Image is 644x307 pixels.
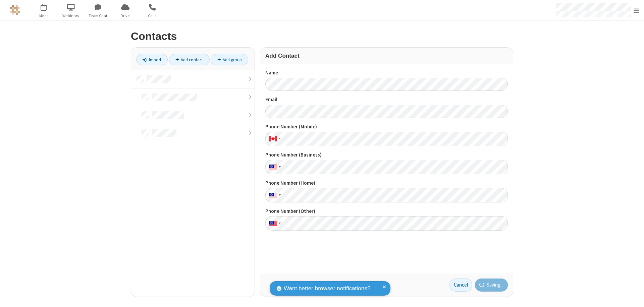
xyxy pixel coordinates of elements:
[265,69,508,77] label: Name
[169,54,210,65] a: Add contact
[265,132,283,146] div: Canada: + 1
[58,13,84,19] span: Webinars
[265,216,283,231] div: United States: + 1
[265,96,508,104] label: Email
[265,151,508,159] label: Phone Number (Business)
[265,160,283,174] div: United States: + 1
[140,13,165,19] span: Calls
[265,188,283,202] div: United States: + 1
[284,284,370,293] span: Want better browser notifications?
[487,281,503,289] span: Saving...
[265,207,508,215] label: Phone Number (Other)
[475,279,508,292] button: Saving...
[265,53,508,59] h3: Add Contact
[265,179,508,187] label: Phone Number (Home)
[113,13,138,19] span: Drive
[211,54,248,65] a: Add group
[10,5,20,15] img: QA Selenium DO NOT DELETE OR CHANGE
[136,54,168,65] a: Import
[265,123,508,131] label: Phone Number (Mobile)
[131,30,513,42] h2: Contacts
[86,13,111,19] span: Team Chat
[31,13,56,19] span: Meet
[449,279,472,292] a: Cancel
